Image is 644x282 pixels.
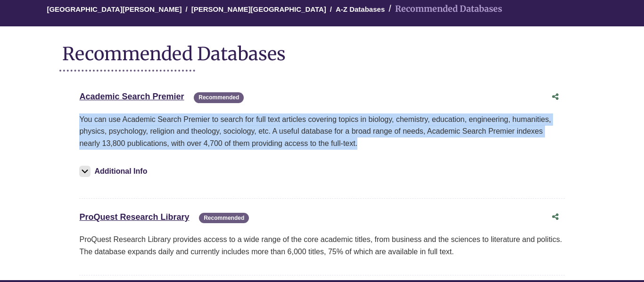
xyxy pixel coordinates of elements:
button: Share this database [546,88,565,106]
a: A-Z Databases [336,4,385,13]
h1: Recommended Databases [62,36,581,64]
p: ProQuest Research Library provides access to a wide range of the core academic titles, from busin... [79,234,564,258]
a: Academic Search Premier [79,92,184,101]
span: Recommended [199,213,249,224]
a: ProQuest Research Library [79,212,189,222]
a: [PERSON_NAME][GEOGRAPHIC_DATA] [191,4,326,13]
p: You can use Academic Search Premier to search for full text articles covering topics in biology, ... [79,113,564,150]
button: Share this database [546,208,565,226]
button: Additional Info [79,165,150,178]
span: Recommended [194,92,244,103]
a: [GEOGRAPHIC_DATA][PERSON_NAME] [47,4,182,13]
li: Recommended Databases [385,2,502,16]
